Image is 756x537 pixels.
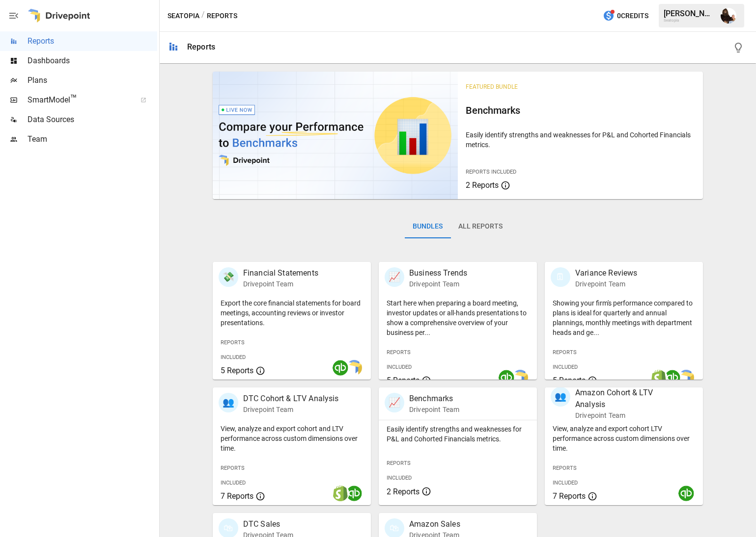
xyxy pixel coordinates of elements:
span: 5 Reports [221,366,253,375]
img: quickbooks [665,370,680,385]
span: 5 Reports [553,376,586,385]
span: Reports Included [221,465,246,486]
span: 5 Reports [387,376,420,385]
span: 7 Reports [553,491,586,501]
p: Drivepoint Team [575,410,672,420]
span: SmartModel [28,94,130,106]
span: 2 Reports [466,180,499,190]
p: Drivepoint Team [409,405,459,414]
img: shopify [333,486,348,501]
p: Variance Reviews [575,267,637,279]
p: Drivepoint Team [243,279,318,289]
p: Start here when preparing a board meeting, investor updates or all-hands presentations to show a ... [387,298,529,337]
p: View, analyze and export cohort and LTV performance across custom dimensions over time. [221,424,363,453]
div: Reports [187,42,215,51]
span: Reports Included [466,169,516,175]
span: Reports Included [387,460,412,481]
div: 🗓 [551,267,570,287]
button: Seatopia [168,10,199,22]
p: Export the core financial statements for board meetings, accounting reviews or investor presentat... [221,298,363,328]
p: Amazon Cohort & LTV Analysis [575,387,672,410]
img: quickbooks [333,360,348,376]
p: Showing your firm's performance compared to plans is ideal for quarterly and annual plannings, mo... [553,298,695,337]
span: 2 Reports [387,487,420,496]
div: 📈 [385,393,404,412]
p: View, analyze and export cohort LTV performance across custom dimensions over time. [553,424,695,453]
h6: Benchmarks [466,102,695,118]
p: Business Trends [409,267,467,279]
p: Drivepoint Team [243,405,339,414]
span: 7 Reports [221,491,253,501]
span: Featured Bundle [466,83,518,90]
img: smart model [346,360,362,376]
p: Easily identify strengths and weaknesses for P&L and Cohorted Financials metrics. [466,130,695,150]
span: Reports Included [553,349,578,370]
span: ™ [70,93,77,105]
img: quickbooks [678,486,694,501]
button: 0Credits [599,7,652,25]
p: Easily identify strengths and weaknesses for P&L and Cohorted Financials metrics. [387,424,529,444]
p: Amazon Sales [409,518,460,530]
div: Seatopia [664,18,715,23]
div: 👥 [219,393,238,412]
img: quickbooks [346,486,362,501]
img: video thumbnail [213,72,458,199]
span: Dashboards [28,55,157,67]
p: Benchmarks [409,393,459,405]
span: Reports Included [221,339,246,360]
span: Reports [28,35,157,47]
p: DTC Cohort & LTV Analysis [243,393,339,405]
div: [PERSON_NAME] [664,9,715,18]
button: Bundles [405,215,450,238]
div: 👥 [551,387,570,407]
div: 📈 [385,267,404,287]
p: Drivepoint Team [575,279,637,289]
img: smart model [678,370,694,385]
span: Reports Included [387,349,412,370]
img: quickbooks [499,370,514,385]
span: Plans [28,75,157,86]
span: Team [28,133,157,145]
img: smart model [512,370,528,385]
span: Data Sources [28,114,157,126]
button: Ryan Dranginis [715,2,742,29]
img: Ryan Dranginis [721,8,736,24]
button: All Reports [450,215,510,238]
img: shopify [651,370,667,385]
span: Reports Included [553,465,578,486]
p: DTC Sales [243,518,293,530]
div: / [201,10,205,22]
p: Drivepoint Team [409,279,467,289]
span: 0 Credits [617,10,648,22]
p: Financial Statements [243,267,318,279]
div: 💸 [219,267,238,287]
